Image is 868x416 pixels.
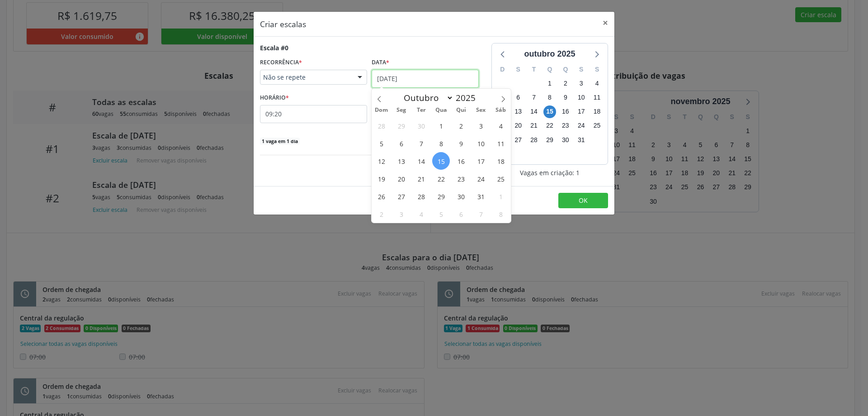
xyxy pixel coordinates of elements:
[412,117,430,134] span: Setembro 30, 2025
[453,92,483,104] input: Year
[432,170,450,187] span: Outubro 22, 2025
[596,12,614,34] button: Close
[526,62,542,77] div: T
[452,205,470,223] span: Novembro 6, 2025
[373,205,390,223] span: Novembro 2, 2025
[543,120,556,132] span: quarta-feira, 22 de outubro de 2025
[575,77,588,90] span: sexta-feira, 3 de outubro de 2025
[392,187,410,205] span: Outubro 27, 2025
[559,77,572,90] span: quinta-feira, 2 de outubro de 2025
[263,73,349,82] span: Não se repete
[575,105,588,118] span: sexta-feira, 17 de outubro de 2025
[492,187,509,205] span: Novembro 1, 2025
[559,91,572,104] span: quinta-feira, 9 de outubro de 2025
[472,205,490,223] span: Novembro 7, 2025
[260,91,289,105] label: HORÁRIO
[260,56,302,70] label: RECORRÊNCIA
[431,107,451,113] span: Qua
[452,187,470,205] span: Outubro 30, 2025
[495,62,510,77] div: D
[575,134,588,146] span: sexta-feira, 31 de outubro de 2025
[372,56,389,70] label: Data
[412,205,430,223] span: Novembro 4, 2025
[543,77,556,90] span: quarta-feira, 1 de outubro de 2025
[559,105,572,118] span: quinta-feira, 16 de outubro de 2025
[579,196,588,205] span: OK
[491,168,608,177] div: Vagas em criação: 1
[412,152,430,170] span: Outubro 14, 2025
[452,117,470,134] span: Outubro 2, 2025
[412,187,430,205] span: Outubro 28, 2025
[492,205,509,223] span: Novembro 8, 2025
[559,134,572,146] span: quinta-feira, 30 de outubro de 2025
[373,152,390,170] span: Outubro 12, 2025
[472,152,490,170] span: Outubro 17, 2025
[528,134,540,146] span: terça-feira, 28 de outubro de 2025
[373,134,390,152] span: Outubro 5, 2025
[472,134,490,152] span: Outubro 10, 2025
[432,187,450,205] span: Outubro 29, 2025
[399,91,453,104] select: Month
[451,107,471,113] span: Qui
[432,117,450,134] span: Outubro 1, 2025
[392,117,410,134] span: Setembro 29, 2025
[392,134,410,152] span: Outubro 6, 2025
[543,91,556,104] span: quarta-feira, 8 de outubro de 2025
[373,117,390,134] span: Setembro 28, 2025
[492,117,509,134] span: Outubro 4, 2025
[492,134,509,152] span: Outubro 11, 2025
[412,170,430,187] span: Outubro 21, 2025
[260,43,288,53] div: Escala #0
[557,62,573,77] div: Q
[432,205,450,223] span: Novembro 5, 2025
[528,91,540,104] span: terça-feira, 7 de outubro de 2025
[575,91,588,104] span: sexta-feira, 10 de outubro de 2025
[373,187,390,205] span: Outubro 26, 2025
[432,134,450,152] span: Outubro 8, 2025
[543,134,556,146] span: quarta-feira, 29 de outubro de 2025
[512,105,524,118] span: segunda-feira, 13 de outubro de 2025
[492,170,509,187] span: Outubro 25, 2025
[260,138,300,145] span: 1 vaga em 1 dia
[373,170,390,187] span: Outubro 19, 2025
[543,105,556,118] span: quarta-feira, 15 de outubro de 2025
[392,107,411,113] span: Seg
[472,187,490,205] span: Outubro 31, 2025
[452,134,470,152] span: Outubro 9, 2025
[512,134,524,146] span: segunda-feira, 27 de outubro de 2025
[411,107,431,113] span: Ter
[528,105,540,118] span: terça-feira, 14 de outubro de 2025
[472,117,490,134] span: Outubro 3, 2025
[472,170,490,187] span: Outubro 24, 2025
[512,120,524,132] span: segunda-feira, 20 de outubro de 2025
[542,62,558,77] div: Q
[558,193,608,208] button: OK
[575,120,588,132] span: sexta-feira, 24 de outubro de 2025
[591,91,604,104] span: sábado, 11 de outubro de 2025
[520,48,579,60] div: outubro 2025
[591,105,604,118] span: sábado, 18 de outubro de 2025
[573,62,589,77] div: S
[392,152,410,170] span: Outubro 13, 2025
[510,62,526,77] div: S
[591,77,604,90] span: sábado, 4 de outubro de 2025
[492,152,509,170] span: Outubro 18, 2025
[452,170,470,187] span: Outubro 23, 2025
[491,107,511,113] span: Sáb
[392,205,410,223] span: Novembro 3, 2025
[512,91,524,104] span: segunda-feira, 6 de outubro de 2025
[432,152,450,170] span: Outubro 15, 2025
[392,170,410,187] span: Outubro 20, 2025
[372,107,392,113] span: Dom
[452,152,470,170] span: Outubro 16, 2025
[260,18,306,30] h5: Criar escalas
[589,62,605,77] div: S
[412,134,430,152] span: Outubro 7, 2025
[528,120,540,132] span: terça-feira, 21 de outubro de 2025
[471,107,491,113] span: Sex
[591,120,604,132] span: sábado, 25 de outubro de 2025
[559,120,572,132] span: quinta-feira, 23 de outubro de 2025
[372,70,479,88] input: Selecione uma data
[260,105,367,123] input: 00:00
